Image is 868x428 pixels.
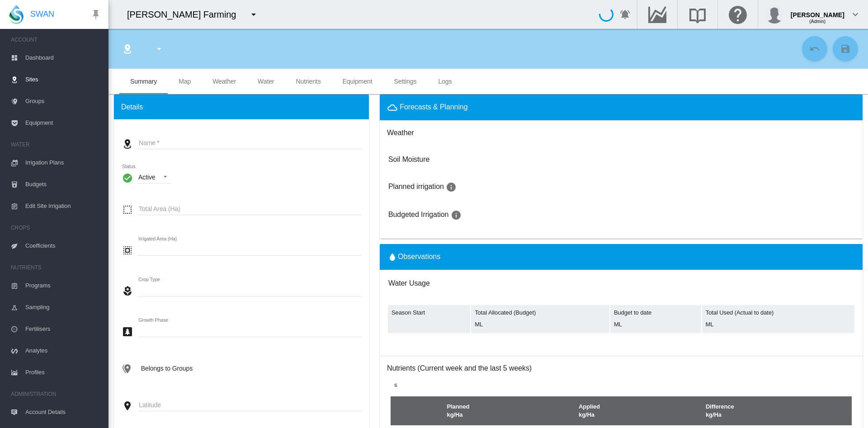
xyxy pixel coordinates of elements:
div: [PERSON_NAME] [791,7,844,16]
td: Total Used (Actual to date) ML [702,305,854,333]
button: Cancel Changes [802,36,827,61]
md-icon: icon-bell-ring [620,9,631,20]
span: Details [121,102,143,112]
md-icon: icon-menu-down [248,9,259,20]
md-icon: icon-water [387,252,398,263]
h3: Budgeted Irrigation [388,210,854,221]
span: Equipment [343,78,373,85]
md-icon: icon-map-marker-radius [122,138,133,149]
span: Irrigation Plans [25,152,101,174]
span: Edit Site Irrigation [25,195,101,217]
span: Budgets [25,174,101,195]
span: Sampling [25,296,101,318]
span: Profiles [25,362,101,383]
md-icon: icon-chevron-down [850,9,861,20]
md-icon: icon-information [451,210,462,221]
div: [PERSON_NAME] Farming [127,8,244,21]
img: profile.jpg [765,5,783,24]
span: Summary [130,78,157,85]
h3: Nutrients (Current week and the last 5 weeks) [387,363,863,373]
md-icon: icon-map-marker-multiple [121,363,132,374]
h3: Planned irrigation [388,182,854,193]
span: (Admin) [809,19,826,24]
img: SWAN-Landscape-Logo-Colour-drop.png [9,5,24,24]
span: WATER [11,137,101,152]
md-icon: Search the knowledge base [687,9,708,20]
span: Weather [212,78,236,85]
span: Programs [25,275,101,296]
button: Click to go to list of Sites [118,40,137,58]
span: SWAN [30,9,54,20]
div: Active [138,174,156,181]
span: Coefficients [25,235,101,257]
md-icon: icon-pine-tree-box [122,326,133,337]
span: Equipment [25,112,101,134]
md-icon: icon-select-all [122,245,133,256]
span: ACCOUNT [11,33,101,47]
span: Days we are going to water [448,211,461,219]
span: Nutrients [296,78,321,85]
span: Logs [438,78,452,85]
md-icon: icon-map-marker [122,400,133,411]
th: Planned kg/Ha [440,396,572,425]
span: Water [258,78,274,85]
md-icon: icon-pin [90,9,101,20]
td: Season Start [388,305,470,333]
td: Budget to date ML [610,305,701,333]
span: Days we are going to water [444,183,457,191]
th: Applied kg/Ha [572,396,699,425]
md-icon: icon-information [446,182,457,193]
h3: Water Usage [388,278,791,288]
md-icon: icon-menu-down [154,43,165,54]
i: Active [122,172,133,183]
span: Account Details [25,401,101,423]
span: Settings [394,78,417,85]
md-icon: icon-undo [809,43,820,54]
md-icon: icon-select [122,204,133,215]
md-icon: icon-flower [122,286,133,296]
div: s [387,381,855,389]
button: icon-bell-ring [616,5,634,24]
th: Difference kg/Ha [699,396,852,425]
span: Sites [25,69,101,90]
td: Total Allocated (Budget) ML [471,305,609,333]
md-icon: Click here for help [727,9,749,20]
md-icon: icon-weather-cloudy [387,102,398,113]
md-icon: icon-content-save [840,43,851,54]
span: Groups [25,90,101,112]
span: Observations [387,253,440,260]
md-select: Status : Active [137,170,171,183]
span: Forecasts & Planning [400,103,467,111]
button: icon-waterObservations [387,252,440,263]
span: ADMINISTRATION [11,387,101,401]
span: Analytes [25,340,101,362]
span: Dashboard [25,47,101,69]
h3: Weather [387,128,414,138]
button: Save Changes [833,36,858,61]
md-icon: Go to the Data Hub [646,9,668,20]
span: Belongs to Groups [141,365,193,372]
md-icon: icon-map-marker-radius [122,43,133,54]
span: Fertilisers [25,318,101,340]
span: CROPS [11,221,101,235]
h3: Click to go to irrigation [388,155,429,163]
span: Map [179,78,191,85]
button: icon-menu-down [150,40,168,58]
span: NUTRIENTS [11,260,101,275]
button: icon-menu-down [245,5,263,24]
